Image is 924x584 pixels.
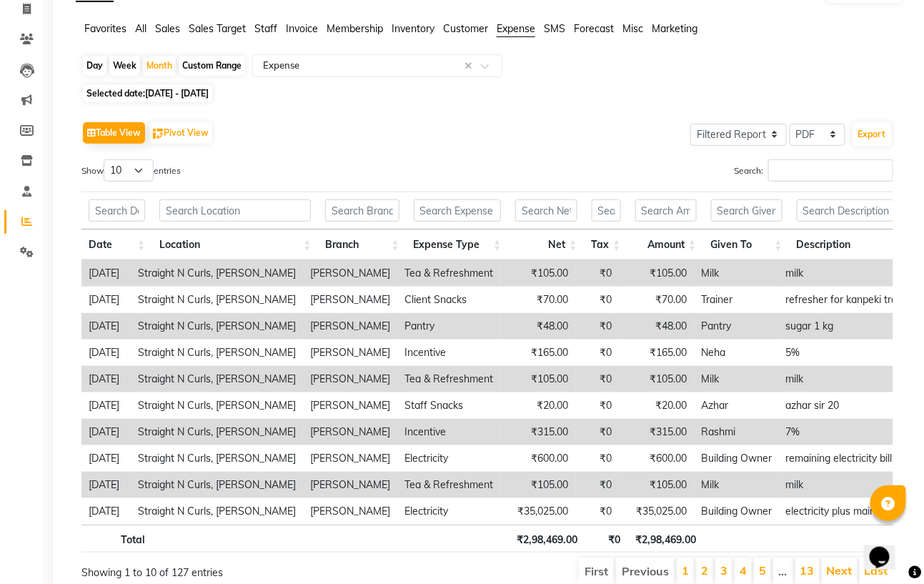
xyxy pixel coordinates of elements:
[131,340,303,366] td: Straight N Curls, [PERSON_NAME]
[682,563,689,578] a: 1
[544,22,565,35] span: SMS
[159,199,311,222] input: Search Location
[397,419,500,445] td: Incentive
[189,22,246,35] span: Sales Target
[694,340,779,366] td: Neha
[81,340,131,366] td: [DATE]
[104,159,154,182] select: Showentries
[303,472,397,498] td: [PERSON_NAME]
[81,498,131,525] td: [DATE]
[81,229,152,260] th: Date: activate to sort column ascending
[711,199,783,222] input: Search Given To
[135,22,146,35] span: All
[397,445,500,472] td: Electricity
[397,392,500,419] td: Staff Snacks
[575,472,619,498] td: ₹0
[500,313,575,340] td: ₹48.00
[619,260,694,287] td: ₹105.00
[465,59,477,74] span: Clear all
[397,472,500,498] td: Tea & Refreshment
[303,498,397,525] td: [PERSON_NAME]
[303,260,397,287] td: [PERSON_NAME]
[497,22,535,35] span: Expense
[303,313,397,340] td: [PERSON_NAME]
[500,472,575,498] td: ₹105.00
[327,22,383,35] span: Membership
[800,563,815,578] a: 13
[303,340,397,366] td: [PERSON_NAME]
[575,260,619,287] td: ₹0
[81,287,131,313] td: [DATE]
[397,313,500,340] td: Pantry
[131,287,303,313] td: Straight N Curls, [PERSON_NAME]
[575,287,619,313] td: ₹0
[628,229,704,260] th: Amount: activate to sort column ascending
[619,472,694,498] td: ₹105.00
[694,313,779,340] td: Pantry
[619,340,694,366] td: ₹165.00
[303,287,397,313] td: [PERSON_NAME]
[575,340,619,366] td: ₹0
[81,260,131,287] td: [DATE]
[303,392,397,419] td: [PERSON_NAME]
[131,313,303,340] td: Straight N Curls, [PERSON_NAME]
[500,392,575,419] td: ₹20.00
[694,498,779,525] td: Building Owner
[131,472,303,498] td: Straight N Curls, [PERSON_NAME]
[83,84,212,102] span: Selected date:
[84,22,126,35] span: Favorites
[131,445,303,472] td: Straight N Curls, [PERSON_NAME]
[734,159,893,182] label: Search:
[635,199,697,222] input: Search Amount
[500,498,575,525] td: ₹35,025.00
[694,392,779,419] td: Azhar
[500,366,575,392] td: ₹105.00
[397,260,500,287] td: Tea & Refreshment
[853,122,892,147] button: Export
[575,445,619,472] td: ₹0
[318,229,406,260] th: Branch: activate to sort column ascending
[619,445,694,472] td: ₹600.00
[622,22,643,35] span: Misc
[179,56,245,76] div: Custom Range
[720,563,727,578] a: 3
[443,22,488,35] span: Customer
[397,340,500,366] td: Incentive
[740,563,747,578] a: 4
[325,199,399,222] input: Search Branch
[81,472,131,498] td: [DATE]
[254,22,277,35] span: Staff
[619,498,694,525] td: ₹35,025.00
[303,445,397,472] td: [PERSON_NAME]
[515,199,577,222] input: Search Net
[694,260,779,287] td: Milk
[694,366,779,392] td: Milk
[865,563,888,578] a: Last
[575,498,619,525] td: ₹0
[131,498,303,525] td: Straight N Curls, [PERSON_NAME]
[619,366,694,392] td: ₹105.00
[827,563,853,578] a: Next
[575,392,619,419] td: ₹0
[652,22,697,35] span: Marketing
[81,445,131,472] td: [DATE]
[397,498,500,525] td: Electricity
[500,445,575,472] td: ₹600.00
[143,56,176,76] div: Month
[500,419,575,445] td: ₹315.00
[575,419,619,445] td: ₹0
[414,199,502,222] input: Search Expense Type
[303,366,397,392] td: [PERSON_NAME]
[145,88,209,99] span: [DATE] - [DATE]
[619,392,694,419] td: ₹20.00
[153,129,164,139] img: pivot.png
[131,366,303,392] td: Straight N Curls, [PERSON_NAME]
[109,56,140,76] div: Week
[508,229,584,260] th: Net: activate to sort column ascending
[81,392,131,419] td: [DATE]
[131,419,303,445] td: Straight N Curls, [PERSON_NAME]
[694,419,779,445] td: Rashmi
[303,419,397,445] td: [PERSON_NAME]
[619,419,694,445] td: ₹315.00
[500,260,575,287] td: ₹105.00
